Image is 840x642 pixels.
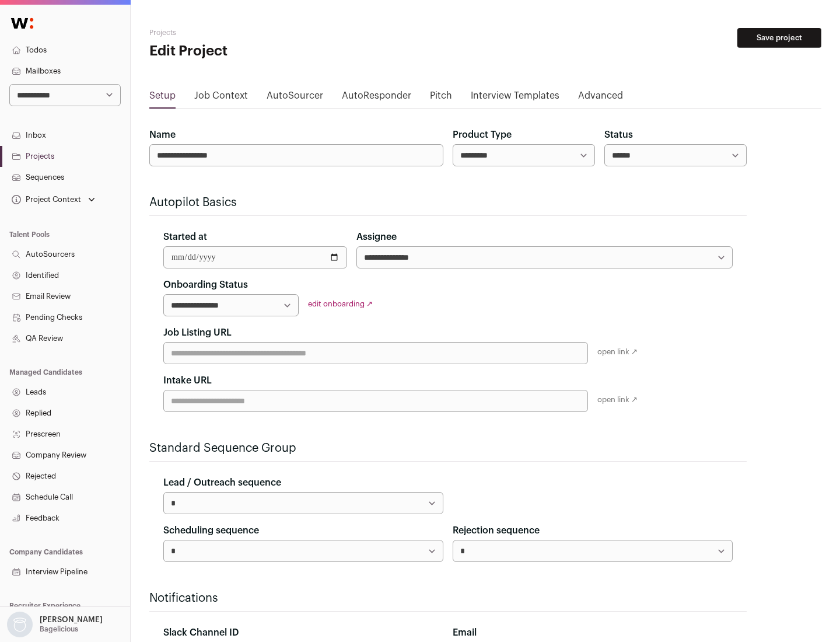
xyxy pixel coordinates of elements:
[5,612,105,637] button: Open dropdown
[149,89,176,107] a: Setup
[342,89,411,107] a: AutoResponder
[737,28,821,48] button: Save project
[149,28,373,37] h2: Projects
[40,624,78,634] p: Bagelicious
[163,476,281,490] label: Lead / Outreach sequence
[356,230,397,244] label: Assignee
[163,326,232,340] label: Job Listing URL
[5,12,40,35] img: Wellfound
[471,89,559,107] a: Interview Templates
[578,89,623,107] a: Advanced
[149,42,373,61] h1: Edit Project
[163,278,248,292] label: Onboarding Status
[163,230,207,244] label: Started at
[149,590,747,606] h2: Notifications
[149,194,747,211] h2: Autopilot Basics
[163,626,239,640] label: Slack Channel ID
[7,612,33,637] img: nopic.png
[453,626,733,640] div: Email
[9,191,97,208] button: Open dropdown
[9,195,81,204] div: Project Context
[149,440,747,456] h2: Standard Sequence Group
[430,89,452,107] a: Pitch
[453,524,540,538] label: Rejection sequence
[149,128,176,142] label: Name
[453,128,512,142] label: Product Type
[40,615,103,624] p: [PERSON_NAME]
[194,89,248,107] a: Job Context
[267,89,323,107] a: AutoSourcer
[163,524,259,538] label: Scheduling sequence
[604,128,633,142] label: Status
[308,300,373,308] a: edit onboarding ↗
[163,374,212,388] label: Intake URL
